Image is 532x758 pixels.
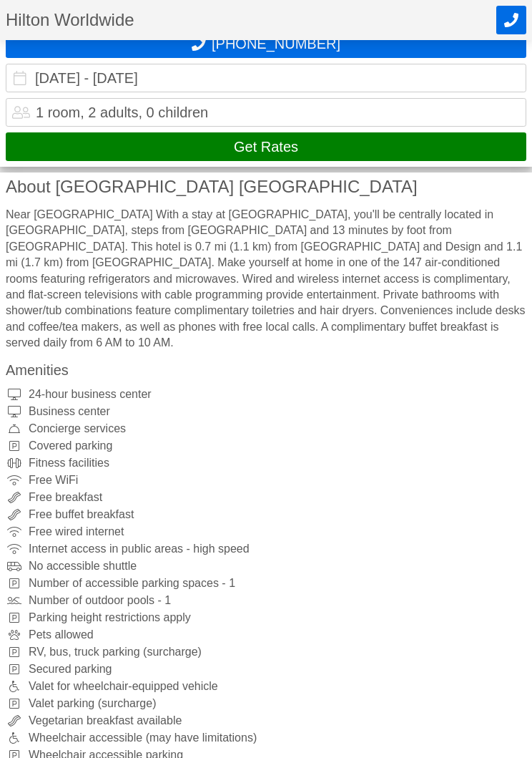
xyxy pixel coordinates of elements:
[6,11,496,29] h1: Hilton Worldwide
[6,132,526,161] button: Get Rates
[6,178,526,195] h3: About [GEOGRAPHIC_DATA] [GEOGRAPHIC_DATA]
[6,560,526,572] div: No accessible shuttle
[6,543,526,555] div: Internet access in public areas - high speed
[6,406,526,417] div: Business center
[6,440,526,452] div: Covered parking
[496,6,526,34] button: Call
[6,29,526,58] button: Call
[6,681,526,692] div: Valet for wheelchair-equipped vehicle
[6,509,526,520] div: Free buffet breakfast
[36,105,208,120] div: 1 room, 2 adults, 0 children
[6,526,526,538] div: Free wired internet
[6,578,526,589] div: Number of accessible parking spaces - 1
[6,698,526,709] div: Valet parking (surcharge)
[6,664,526,675] div: Secured parking
[6,207,526,351] div: Near [GEOGRAPHIC_DATA] With a stay at [GEOGRAPHIC_DATA], you'll be centrally located in [GEOGRAPH...
[212,36,340,52] span: [PHONE_NUMBER]
[6,457,526,469] div: Fitness facilities
[6,646,526,658] div: RV, bus, truck parking (surcharge)
[6,423,526,434] div: Concierge services
[6,475,526,486] div: Free WiFi
[6,715,526,727] div: Vegetarian breakfast available
[6,363,526,377] h3: Amenities
[6,64,526,92] input: Choose Dates
[6,492,526,503] div: Free breakfast
[6,389,526,400] div: 24-hour business center
[6,732,526,744] div: Wheelchair accessible (may have limitations)
[6,629,526,641] div: Pets allowed
[6,612,526,623] div: Parking height restrictions apply
[6,595,526,606] div: Number of outdoor pools - 1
